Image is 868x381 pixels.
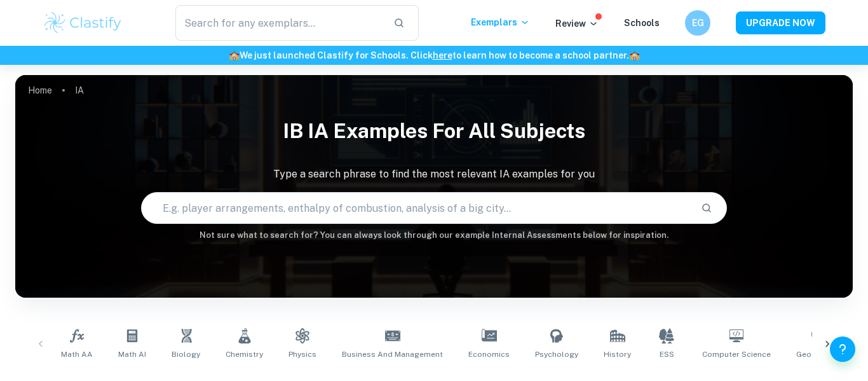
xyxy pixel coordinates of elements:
input: Search for any exemplars... [175,5,383,41]
h6: We just launched Clastify for Schools. Click to learn how to become a school partner. [3,48,865,62]
span: Biology [172,349,200,360]
p: Exemplars [471,15,530,29]
span: Geography [796,349,837,360]
span: History [604,349,631,360]
img: Clastify logo [43,10,123,36]
span: Math AI [118,349,146,360]
span: Economics [468,349,510,360]
button: Help and Feedback [830,336,855,362]
a: here [433,50,452,60]
button: Search [696,197,717,219]
p: Type a search phrase to find the most relevant IA examples for you [15,167,853,182]
span: 🏫 [629,50,640,60]
span: Computer Science [702,349,771,360]
span: Physics [288,349,316,360]
input: E.g. player arrangements, enthalpy of combustion, analysis of a big city... [142,190,691,226]
span: 🏫 [229,50,240,60]
span: Psychology [535,349,578,360]
span: Chemistry [226,349,263,360]
h1: IB IA examples for all subjects [15,111,853,151]
h6: EG [691,16,705,30]
button: UPGRADE NOW [736,11,825,34]
a: Home [28,81,52,99]
h6: Not sure what to search for? You can always look through our example Internal Assessments below f... [15,229,853,242]
span: ESS [660,349,674,360]
p: Review [555,17,599,31]
button: EG [685,10,710,36]
span: Math AA [61,349,93,360]
a: Schools [624,18,660,28]
p: IA [75,83,84,97]
span: Business and Management [342,349,443,360]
